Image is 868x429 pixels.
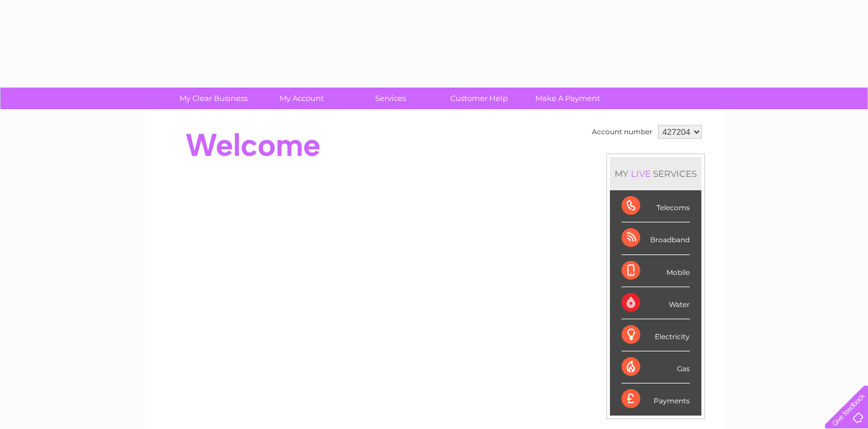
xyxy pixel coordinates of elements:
[343,88,439,109] a: Services
[622,190,690,222] div: Telecoms
[622,222,690,254] div: Broadband
[622,351,690,383] div: Gas
[431,88,527,109] a: Customer Help
[520,88,616,109] a: Make A Payment
[589,122,655,142] td: Account number
[254,88,350,109] a: My Account
[610,157,701,190] div: MY SERVICES
[622,287,690,319] div: Water
[622,255,690,287] div: Mobile
[165,88,262,109] a: My Clear Business
[629,168,653,179] div: LIVE
[622,383,690,415] div: Payments
[622,319,690,351] div: Electricity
